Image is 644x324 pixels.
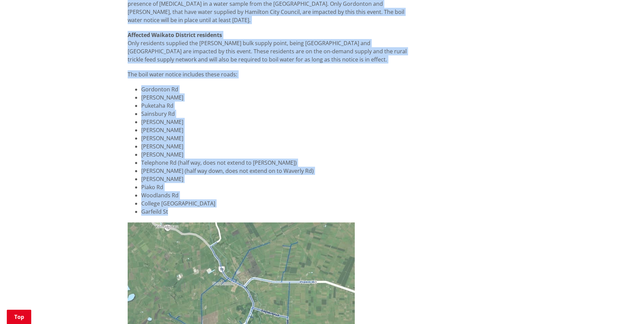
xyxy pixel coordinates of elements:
[128,31,222,39] strong: Affected Waikato District residents
[141,159,417,167] li: Telephone Rd (half way, does not extend to [PERSON_NAME])
[141,175,417,183] li: [PERSON_NAME]
[141,167,417,175] li: [PERSON_NAME] (half way down, does not extend on to Waverly Rd)
[141,85,417,93] li: Gordonton Rd
[128,31,417,64] p: Only residents supplied the [PERSON_NAME] bulk supply point, being [GEOGRAPHIC_DATA] and [GEOGRAP...
[141,142,417,150] li: [PERSON_NAME]
[141,93,417,102] li: [PERSON_NAME]
[128,70,417,78] p: The boil water notice includes these roads:
[141,199,417,208] li: College [GEOGRAPHIC_DATA]
[7,310,31,324] a: Top
[141,183,417,191] li: Piako Rd
[141,118,417,126] li: [PERSON_NAME]
[141,110,417,118] li: Sainsbury Rd
[141,208,417,216] li: Garfeild St
[141,134,417,142] li: [PERSON_NAME]
[141,102,417,110] li: Puketaha Rd
[141,126,417,134] li: [PERSON_NAME]
[141,150,417,159] li: [PERSON_NAME]
[613,295,637,320] iframe: Messenger Launcher
[141,191,417,199] li: Woodlands Rd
